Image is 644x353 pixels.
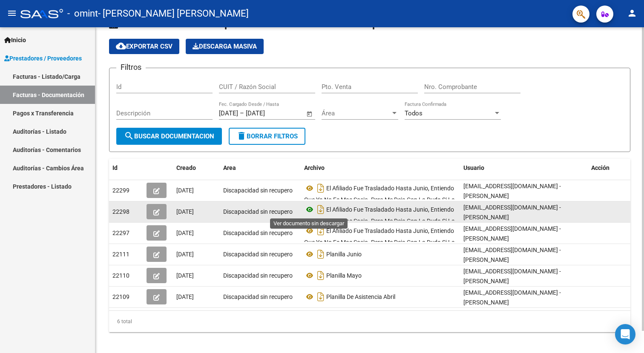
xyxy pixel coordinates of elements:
i: Descargar documento [315,290,326,304]
span: Discapacidad sin recupero [223,251,293,258]
span: [EMAIL_ADDRESS][DOMAIN_NAME] - [PERSON_NAME] [463,204,561,221]
span: 22109 [112,293,129,300]
div: 6 total [109,311,630,332]
input: Fecha fin [246,109,287,117]
mat-icon: menu [7,8,17,18]
i: Descargar documento [315,203,326,216]
datatable-header-cell: Acción [588,159,630,177]
span: Descarga Masiva [193,43,257,50]
span: - omint [67,4,98,23]
datatable-header-cell: Area [220,159,301,177]
div: Open Intercom Messenger [615,324,635,344]
input: Fecha inicio [219,109,238,117]
span: 22111 [112,251,129,258]
button: Exportar CSV [109,39,179,54]
datatable-header-cell: Creado [173,159,220,177]
span: - [PERSON_NAME] [PERSON_NAME] [98,4,249,23]
span: Inicio [4,35,26,45]
span: [DATE] [176,272,194,279]
span: Discapacidad sin recupero [223,293,293,300]
span: Usuario [463,164,484,171]
i: Descargar documento [315,269,326,282]
span: Discapacidad sin recupero [223,187,293,194]
i: Descargar documento [315,181,326,195]
span: Planilla Mayo [326,272,362,279]
datatable-header-cell: Id [109,159,143,177]
span: 22297 [112,230,129,236]
mat-icon: search [124,131,134,141]
button: Buscar Documentacion [116,128,222,145]
button: Descarga Masiva [186,39,264,54]
span: Acción [591,164,609,171]
span: Exportar CSV [116,43,172,50]
app-download-masive: Descarga masiva de comprobantes (adjuntos) [186,39,264,54]
span: [DATE] [176,251,194,258]
span: Planilla De Asistencia Abril [326,293,395,300]
mat-icon: person [627,8,637,18]
span: Prestadores / Proveedores [4,54,82,63]
mat-icon: cloud_download [116,41,126,51]
span: Discapacidad sin recupero [223,272,293,279]
span: [EMAIL_ADDRESS][DOMAIN_NAME] - [PERSON_NAME] [463,183,561,199]
span: Todos [405,109,423,117]
span: [DATE] [176,293,194,300]
span: [DATE] [176,208,194,215]
span: [EMAIL_ADDRESS][DOMAIN_NAME] - [PERSON_NAME] [463,225,561,242]
span: El Afiliado Fue Trasladado Hasta Junio, Entiendo Que Ya No Es Mas Socio. Pero Me Deja Con La Duda... [304,227,455,255]
span: 22298 [112,208,129,215]
span: Borrar Filtros [236,132,298,140]
span: Discapacidad sin recupero [223,208,293,215]
span: [EMAIL_ADDRESS][DOMAIN_NAME] - [PERSON_NAME] [463,247,561,263]
span: El Afiliado Fue Trasladado Hasta Junio, Entiendo Que Ya No Es Mas Socio. Pero Me Deja Con La Duda... [304,185,455,212]
span: [EMAIL_ADDRESS][DOMAIN_NAME] - [PERSON_NAME] [463,289,561,306]
span: Buscar Documentacion [124,132,214,140]
span: 22110 [112,272,129,279]
span: Área [322,109,391,117]
button: Borrar Filtros [229,128,305,145]
datatable-header-cell: Usuario [460,159,588,177]
h3: Filtros [116,61,146,73]
i: Descargar documento [315,224,326,238]
mat-icon: delete [236,131,247,141]
span: Archivo [304,164,325,171]
span: El Afiliado Fue Trasladado Hasta Junio, Entiendo Que Ya No Es Mas Socio. Pero Me Deja Con La Duda... [304,206,455,234]
i: Descargar documento [315,247,326,261]
span: [DATE] [176,230,194,236]
button: Open calendar [305,109,315,119]
span: Id [112,164,118,171]
span: Creado [176,164,196,171]
span: – [240,109,244,117]
span: [DATE] [176,187,194,194]
span: Discapacidad sin recupero [223,230,293,236]
span: Planilla Junio [326,251,362,258]
span: [EMAIL_ADDRESS][DOMAIN_NAME] - [PERSON_NAME] [463,268,561,284]
span: 22299 [112,187,129,194]
datatable-header-cell: Archivo [301,159,460,177]
span: Area [223,164,236,171]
